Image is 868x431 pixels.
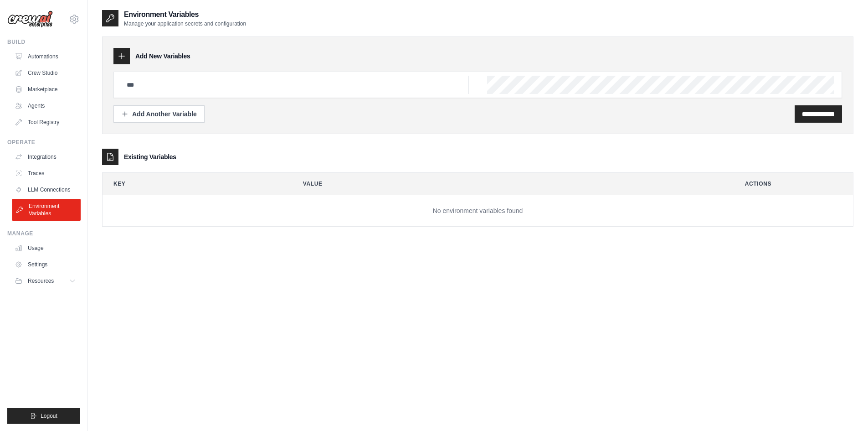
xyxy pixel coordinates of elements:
span: Logout [41,412,57,420]
h3: Add New Variables [135,52,190,61]
h3: Existing Variables [124,152,176,161]
a: Traces [11,166,80,181]
td: No environment variables found [103,195,853,227]
img: Logo [7,10,53,28]
th: Actions [734,173,853,195]
button: Logout [7,408,80,424]
th: Value [292,173,727,195]
a: Automations [11,49,80,64]
a: Marketplace [11,82,80,97]
th: Key [103,173,285,195]
div: Manage [7,230,80,237]
button: Resources [11,274,80,288]
a: Tool Registry [11,115,80,130]
a: Integrations [11,150,80,164]
div: Add Another Variable [121,109,197,119]
h2: Environment Variables [124,9,246,20]
a: Settings [11,257,80,272]
p: Manage your application secrets and configuration [124,20,246,27]
a: Crew Studio [11,66,80,80]
a: Environment Variables [12,199,81,221]
div: Build [7,38,80,46]
button: Add Another Variable [113,105,205,123]
a: Usage [11,241,80,255]
a: LLM Connections [11,182,80,197]
span: Resources [28,277,54,285]
div: Operate [7,139,80,146]
a: Agents [11,99,80,113]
